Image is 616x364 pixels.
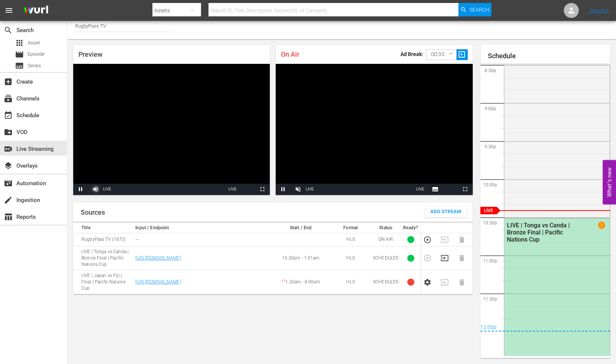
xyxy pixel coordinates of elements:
td: 10:30pm - 1:01am [271,246,331,270]
span: Automation [4,179,13,188]
button: Add Stream [425,206,467,218]
td: SCHEDULED [371,246,401,270]
td: RugbyPass TV (1872) [73,233,133,246]
span: Search [469,3,489,16]
td: ON AIR [371,233,401,246]
button: Pause [276,184,291,195]
span: Ingestion [4,196,13,205]
span: LIVE [416,187,424,191]
button: Open Feedback Widget [603,160,616,204]
span: Schedule [4,111,13,120]
span: Overlays [4,161,13,170]
button: Unmute [291,184,306,195]
td: SCHEDULED [371,270,401,294]
th: Format [331,223,371,233]
span: 1 [598,221,605,228]
button: Configure [423,278,431,286]
td: HLS [331,270,371,294]
span: Add Stream [430,208,461,216]
td: HLS [331,233,371,246]
span: menu [4,6,13,15]
a: [URL][DOMAIN_NAME] [135,255,180,261]
th: Start / End [271,223,331,233]
button: Subtitles [428,184,443,195]
div: LIVE | Tonga vs Canda | Bronze Final | Pacific Nations Cup [507,222,575,243]
span: Episode [28,50,44,58]
button: Mute [88,184,103,195]
span: Asset [28,39,40,47]
span: Create [4,77,13,86]
span: Preview [78,50,102,58]
span: Asset [15,38,24,47]
td: LIVE | Japan vs Fiji | Final | Pacific Nations Cup [73,270,133,294]
button: Fullscreen [255,184,270,195]
a: [URL][DOMAIN_NAME] [135,279,180,284]
th: Input / Endpoint [133,223,271,233]
td: LIVE | Tonga vs Canda | Bronze Final | Pacific Nations Cup [73,246,133,270]
div: LIVE [306,184,314,195]
span: Series [15,61,24,70]
button: Seek to live, currently playing live [413,184,428,195]
div: Video Player [276,64,472,195]
td: --- [133,233,271,246]
th: Title [73,223,133,233]
button: Picture-in-Picture [443,184,458,195]
span: Episode [15,50,24,59]
h1: Sources [81,209,105,216]
span: On Air [281,50,299,58]
button: Pause [73,184,88,195]
a: Sign Out [589,7,609,13]
span: slideshow_sharp [458,50,466,59]
td: 1:30am - 4:00am [271,270,331,294]
button: Seek to live, currently playing live [225,184,240,195]
span: Channels [4,94,13,103]
sup: + 1 [281,279,285,283]
span: Live Streaming [4,144,13,153]
td: HLS [331,246,371,270]
button: Search [458,3,491,16]
th: Ready? [401,223,421,233]
p: Ad Break: [400,51,423,57]
th: Status [371,223,401,233]
span: LIVE [228,187,236,191]
img: ans4CAIJ8jUAAAAAAAAAAAAAAAAAAAAAAAAgQb4GAAAAAAAAAAAAAAAAAAAAAAAAJMjXAAAAAAAAAAAAAAAAAAAAAAAAgAT5G... [18,2,54,19]
span: Reports [4,212,13,221]
span: VOD [4,128,13,137]
h1: Schedule [488,52,610,60]
button: Picture-in-Picture [240,184,255,195]
div: 12:00p [480,324,610,332]
button: Fullscreen [458,184,473,195]
div: LIVE [103,184,111,195]
span: Series [28,62,41,69]
div: Video Player [73,64,270,195]
span: Search [4,26,13,35]
div: 00:30 [426,47,456,62]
